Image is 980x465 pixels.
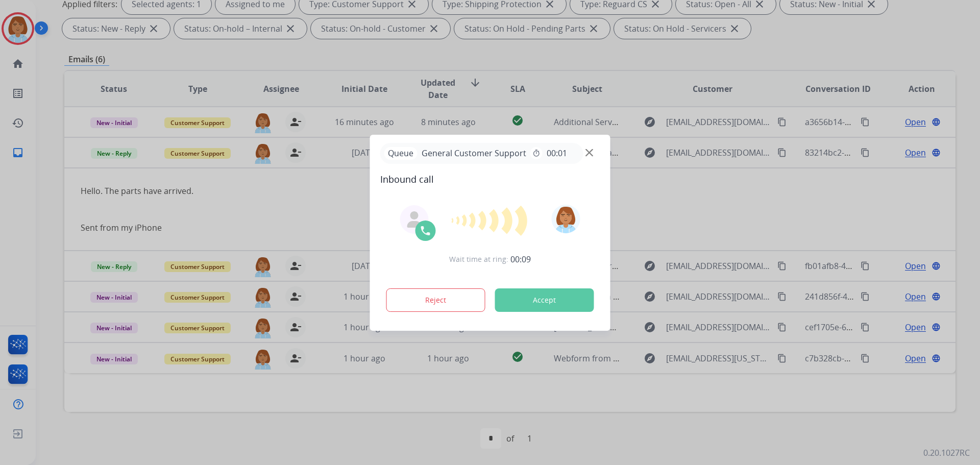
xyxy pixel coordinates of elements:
[449,254,508,264] span: Wait time at ring:
[510,253,531,265] span: 00:09
[532,149,541,157] mat-icon: timer
[384,147,418,160] p: Queue
[380,172,600,186] span: Inbound call
[551,205,580,233] img: avatar
[585,149,593,156] img: close-button
[923,447,970,459] p: 0.20.1027RC
[547,147,567,159] span: 00:01
[418,147,530,159] span: General Customer Support
[420,225,432,237] img: call-icon
[386,288,485,312] button: Reject
[495,288,594,312] button: Accept
[406,211,423,228] img: agent-avatar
